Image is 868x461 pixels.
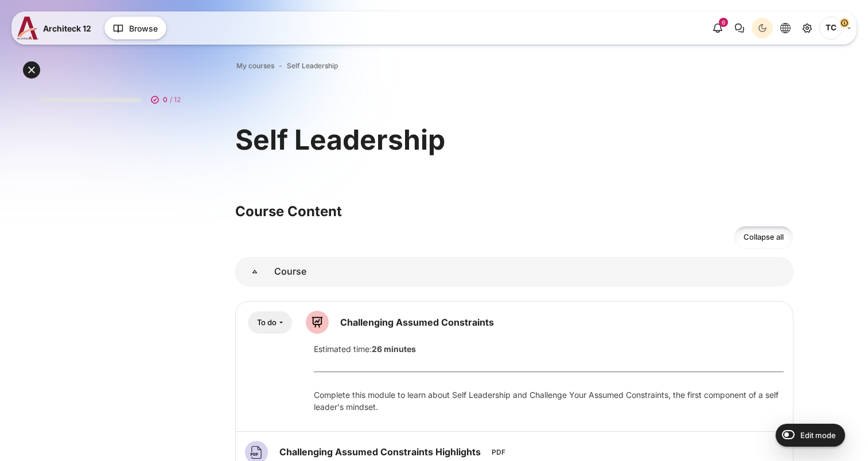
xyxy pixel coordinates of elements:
[306,311,329,334] img: Lesson icon
[744,232,784,243] span: Collapse all
[707,18,728,38] div: Show notification window with 6 new notifications
[279,446,484,457] a: Challenging Assumed Constraints Highlights
[17,17,38,40] img: A12
[43,22,91,34] span: Architeck 12
[129,22,158,34] span: Browse
[17,17,96,40] a: A12 A12 Architeck 12
[314,389,784,413] div: Complete this module to learn about Self Leadership and Challenge Your Assumed Constraints, the f...
[754,19,771,37] div: Dark Mode
[775,18,796,38] button: Languages
[819,17,842,40] span: Thanatchaporn Chantapisit
[372,344,416,354] strong: 26 minutes
[235,257,274,287] a: Course
[800,431,836,440] span: Edit mode
[819,17,851,40] a: User menu
[29,83,194,111] a: 0 / 12
[235,58,793,73] nav: Navigation bar
[170,95,181,105] span: / 12
[719,18,728,27] div: 6
[734,226,793,249] a: Collapse all
[104,17,166,40] button: Browse
[752,18,773,38] button: Light Mode Dark Mode
[236,61,274,71] a: My courses
[729,18,750,38] button: There are 0 unread conversations
[163,95,168,105] span: 0
[340,317,494,328] a: Challenging Assumed Constraints
[248,311,292,334] button: To do
[287,61,338,71] a: Self Leadership
[797,18,818,38] a: Site administration
[235,202,793,220] h3: Course Content
[248,311,292,334] div: Completion requirements for Challenging Assumed Constraints
[305,343,792,355] div: Estimated time:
